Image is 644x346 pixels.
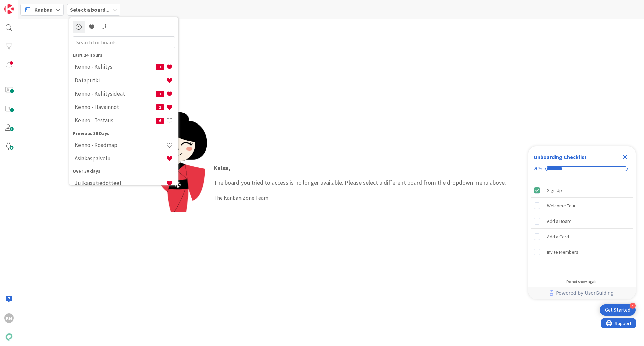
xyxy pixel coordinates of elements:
[620,152,630,162] div: Close Checklist
[600,304,636,316] div: Open Get Started checklist, remaining modules: 4
[4,332,14,342] img: avatar
[75,104,156,110] h4: Kenno - Havainnot
[531,183,633,198] div: Sign Up is complete.
[73,52,175,59] div: Last 24 Hours
[73,36,175,48] input: Search for boards...
[547,186,562,194] div: Sign Up
[547,233,569,241] div: Add a Card
[73,130,175,137] div: Previous 30 Days
[531,198,633,213] div: Welcome Tour is incomplete.
[556,289,614,297] span: Powered by UserGuiding
[214,194,506,202] div: The Kanban Zone Team
[547,217,572,225] div: Add a Board
[75,155,166,162] h4: Asiakaspalvelu
[156,104,164,110] span: 1
[156,91,164,97] span: 1
[70,6,109,13] b: Select a board...
[4,4,14,14] img: Visit kanbanzone.com
[547,248,578,256] div: Invite Members
[75,180,166,186] h4: Julkaisutiedotteet
[75,90,156,97] h4: Kenno - Kehitysideat
[534,153,587,161] div: Onboarding Checklist
[534,166,543,172] div: 20%
[34,6,53,14] span: Kanban
[605,307,630,313] div: Get Started
[75,63,156,70] h4: Kenno - Kehitys
[528,287,636,299] div: Footer
[156,64,164,70] span: 1
[531,245,633,259] div: Invite Members is incomplete.
[14,1,31,9] span: Support
[73,168,175,175] div: Over 30 days
[214,164,230,172] strong: Kaisa ,
[532,287,632,299] a: Powered by UserGuiding
[214,163,506,187] p: The board you tried to access is no longer available. Please select a different board from the dr...
[531,229,633,244] div: Add a Card is incomplete.
[528,180,636,275] div: Checklist items
[531,214,633,229] div: Add a Board is incomplete.
[75,142,166,148] h4: Kenno - Roadmap
[630,303,636,309] div: 4
[566,279,598,284] div: Do not show again
[528,146,636,299] div: Checklist Container
[547,202,576,210] div: Welcome Tour
[534,166,630,172] div: Checklist progress: 20%
[75,117,156,124] h4: Kenno - Testaus
[75,77,166,84] h4: Dataputki
[156,118,164,124] span: 6
[4,313,14,323] div: KM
